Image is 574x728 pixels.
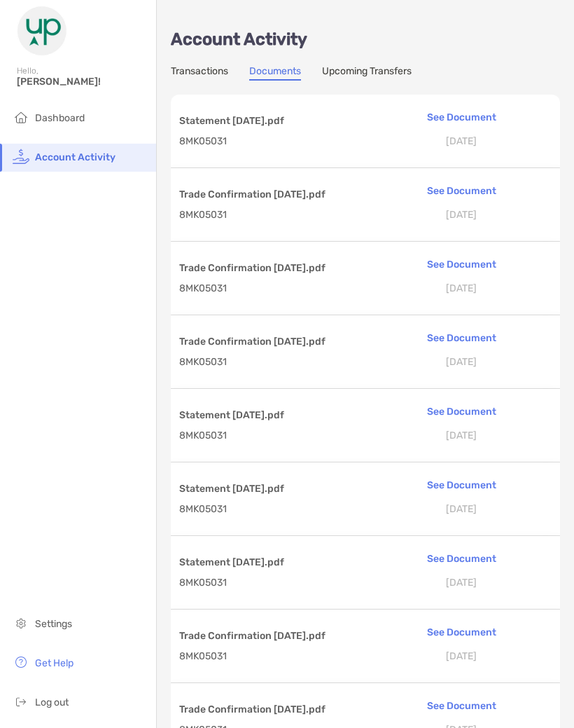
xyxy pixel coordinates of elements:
p: [DATE] [371,427,552,444]
span: 8MK05031 [179,647,360,665]
a: Documents [249,65,301,81]
img: get-help icon [13,654,29,671]
p: Trade Confirmation [DATE].pdf [179,701,360,718]
span: Account Activity [35,151,115,163]
p: See Document [371,620,552,645]
a: Transactions [171,65,228,81]
p: Trade Confirmation [DATE].pdf [179,333,360,350]
span: 8MK05031 [179,353,360,371]
span: [PERSON_NAME]! [17,76,148,88]
span: 8MK05031 [179,574,360,591]
img: household icon [13,109,29,125]
p: See Document [371,105,552,130]
p: [DATE] [371,647,552,665]
p: Statement [DATE].pdf [179,406,360,424]
p: Statement [DATE].pdf [179,554,360,571]
p: See Document [371,694,552,718]
a: Upcoming Transfers [322,65,412,81]
span: Get Help [35,657,73,669]
p: See Document [371,179,552,203]
span: 8MK05031 [179,427,360,444]
span: 8MK05031 [179,206,360,224]
p: Account Activity [171,31,560,48]
span: 8MK05031 [179,280,360,297]
p: [DATE] [371,280,552,297]
img: logout icon [13,693,29,710]
p: [DATE] [371,353,552,371]
p: See Document [371,547,552,571]
p: Trade Confirmation [DATE].pdf [179,259,360,277]
span: 8MK05031 [179,500,360,518]
img: Zoe Logo [17,6,67,56]
p: See Document [371,473,552,497]
p: Trade Confirmation [DATE].pdf [179,186,360,203]
p: [DATE] [371,206,552,224]
p: Statement [DATE].pdf [179,480,360,497]
p: Statement [DATE].pdf [179,112,360,130]
p: See Document [371,252,552,277]
span: 8MK05031 [179,132,360,150]
p: Trade Confirmation [DATE].pdf [179,627,360,645]
p: See Document [371,399,552,424]
p: [DATE] [371,574,552,591]
img: settings icon [13,614,29,631]
p: See Document [371,326,552,350]
p: [DATE] [371,132,552,150]
img: activity icon [13,148,29,165]
p: [DATE] [371,500,552,518]
span: Log out [35,696,69,708]
span: Dashboard [35,112,85,124]
span: Settings [35,618,72,630]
